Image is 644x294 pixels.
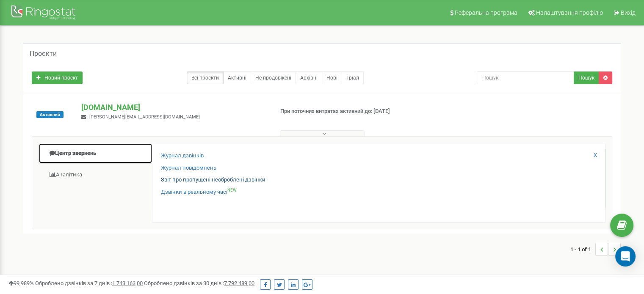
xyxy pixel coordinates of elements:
a: Архівні [296,71,322,84]
h5: Проєкти [30,50,57,58]
span: [PERSON_NAME][EMAIL_ADDRESS][DOMAIN_NAME] [89,114,200,120]
a: Новий проєкт [32,71,83,84]
span: Оброблено дзвінків за 30 днів : [144,280,254,286]
span: Реферальна програма [455,9,517,16]
a: Журнал повідомлень [161,164,216,172]
nav: ... [570,234,621,264]
a: Нові [322,71,342,84]
u: 1 743 163,00 [112,280,143,286]
a: Звіт про пропущені необроблені дзвінки [161,176,265,184]
div: Open Intercom Messenger [615,246,636,267]
input: Пошук [477,71,574,84]
span: Активний [36,111,64,118]
button: Пошук [574,71,599,84]
span: Вихід [621,9,636,16]
span: 1 - 1 of 1 [570,243,595,256]
span: 99,989% [8,280,34,286]
a: Не продовжені [251,71,296,84]
a: Дзвінки в реальному часіNEW [161,188,237,196]
a: Всі проєкти [187,71,224,84]
a: Центр звернень [39,143,152,164]
p: [DOMAIN_NAME] [81,102,266,113]
span: Налаштування профілю [536,9,603,16]
a: Журнал дзвінків [161,152,204,160]
a: X [594,151,597,159]
span: Оброблено дзвінків за 7 днів : [35,280,143,286]
u: 7 792 489,00 [224,280,254,286]
a: Аналiтика [39,165,152,185]
sup: NEW [227,188,237,192]
a: Активні [223,71,251,84]
a: Тріал [342,71,364,84]
p: При поточних витратах активний до: [DATE] [280,107,416,115]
